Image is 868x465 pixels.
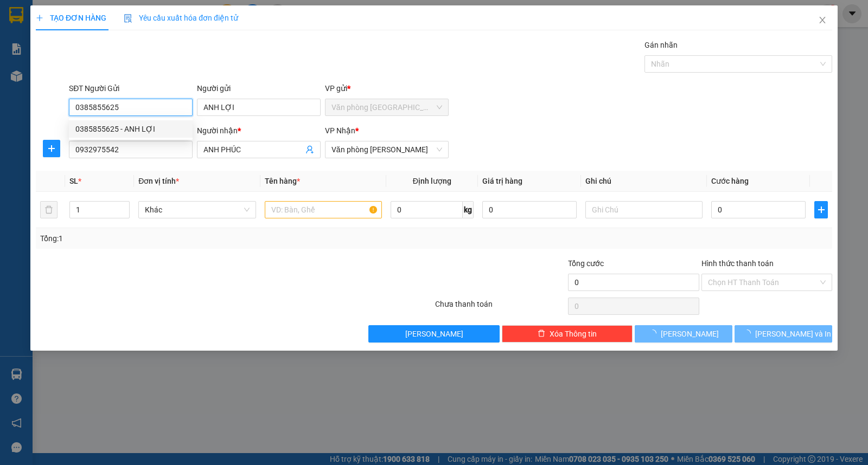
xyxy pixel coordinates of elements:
span: delete [538,330,545,338]
span: Văn phòng Vũ Linh [331,141,442,158]
span: [PERSON_NAME] [405,328,463,340]
th: Ghi chú [581,171,707,192]
div: SĐT Người Gửi [69,82,193,94]
input: 0 [482,201,577,218]
span: plus [815,205,827,214]
div: 0385855625 - ANH LỢI [69,120,193,138]
div: Người nhận [197,125,321,137]
button: delete [40,201,58,218]
span: [PERSON_NAME] và In [755,328,831,340]
span: Đơn vị tính [138,177,179,185]
span: Xóa Thông tin [550,328,597,340]
span: Yêu cầu xuất hóa đơn điện tử [124,14,238,22]
span: Định lượng [413,177,451,185]
button: [PERSON_NAME] [368,325,499,343]
img: icon [124,14,132,23]
span: Tên hàng [265,177,300,185]
span: Khác [145,202,249,218]
button: plus [814,201,828,218]
div: Chưa thanh toán [434,298,567,317]
span: plus [36,14,43,22]
label: Hình thức thanh toán [701,259,774,268]
span: SL [69,177,78,185]
span: Văn phòng Kiên Giang [331,99,442,115]
span: kg [463,201,474,218]
button: Close [807,5,838,36]
input: VD: Bàn, Ghế [265,201,382,218]
span: TẠO ĐƠN HÀNG [36,14,106,22]
span: close [818,16,827,24]
div: Người gửi [197,82,321,94]
span: loading [649,330,661,337]
span: [PERSON_NAME] [661,328,719,340]
span: VP Nhận [325,126,355,135]
input: Ghi Chú [585,201,703,218]
button: [PERSON_NAME] [635,325,732,343]
span: user-add [305,145,314,154]
span: loading [743,330,755,337]
label: Gán nhãn [644,41,678,49]
span: plus [43,144,60,153]
button: [PERSON_NAME] và In [735,325,832,343]
span: Giá trị hàng [482,177,522,185]
div: VP gửi [325,82,449,94]
span: Tổng cước [568,259,604,268]
span: Cước hàng [711,177,749,185]
button: plus [43,140,60,157]
button: deleteXóa Thông tin [502,325,633,343]
div: Tổng: 1 [40,232,336,244]
div: 0385855625 - ANH LỢI [75,123,186,135]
